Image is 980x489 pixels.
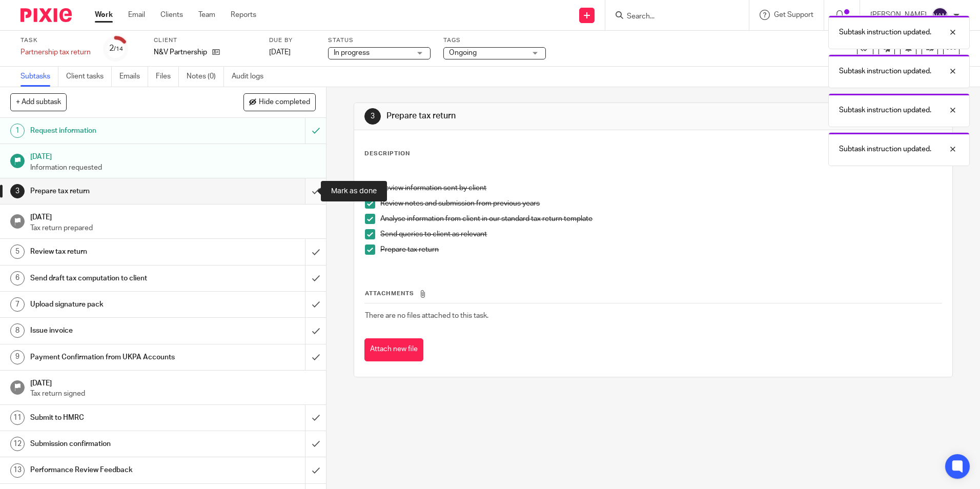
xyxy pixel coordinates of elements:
div: 13 [10,463,25,478]
div: 9 [10,350,25,364]
h1: Review tax return [30,244,207,259]
a: Subtasks [21,67,58,87]
a: Clients [160,10,183,20]
div: Partnership tax return [21,47,91,57]
img: Pixie [21,8,72,22]
a: Client tasks [66,67,112,87]
span: Ongoing [449,49,477,56]
h1: Performance Review Feedback [30,462,207,478]
label: Status [328,36,431,45]
h1: Send draft tax computation to client [30,271,207,286]
a: Work [95,10,113,20]
label: Tags [443,36,546,45]
label: Client [154,36,256,45]
span: In progress [334,49,370,56]
p: Subtask instruction updated. [839,105,931,115]
a: Notes (0) [187,67,224,87]
p: Analyse information from client in our standard tax return template [380,214,941,224]
h1: Payment Confirmation from UKPA Accounts [30,350,207,365]
button: + Add subtask [10,93,67,111]
p: Review information sent by client [380,183,941,193]
a: Files [156,67,179,87]
span: There are no files attached to this task. [365,312,488,319]
small: /14 [114,46,123,52]
div: 8 [10,323,25,338]
div: 11 [10,411,25,425]
span: Attachments [365,291,414,296]
a: Team [198,10,215,20]
div: 12 [10,437,25,451]
h1: Upload signature pack [30,297,207,312]
img: svg%3E [932,7,948,24]
label: Due by [269,36,315,45]
p: Subtask instruction updated. [839,66,931,76]
h1: Submission confirmation [30,436,207,452]
h1: Issue invoice [30,323,207,338]
h1: Submit to HMRC [30,410,207,425]
h1: [DATE] [30,149,316,162]
h1: [DATE] [30,210,316,222]
button: Attach new file [364,338,423,361]
h1: Prepare tax return [386,111,675,121]
button: Hide completed [243,93,316,111]
a: Emails [119,67,148,87]
p: Prepare tax return [380,244,941,255]
label: Task [21,36,91,45]
p: Subtask instruction updated. [839,144,931,154]
p: Description [364,150,410,158]
div: 3 [10,184,25,198]
a: Audit logs [232,67,271,87]
h1: Prepare tax return [30,184,207,199]
h1: [DATE] [30,376,316,389]
p: N&V Partnership [154,47,207,57]
a: Reports [231,10,256,20]
p: Subtask instruction updated. [839,27,931,37]
p: Send queries to client as relevant [380,229,941,239]
p: Information requested [30,162,316,173]
span: Hide completed [259,98,310,107]
div: 3 [364,108,381,125]
p: Tax return prepared [30,223,316,233]
p: Tax return signed [30,389,316,399]
p: Review notes and submission from previous years [380,198,941,209]
a: Email [128,10,145,20]
div: 2 [109,43,123,54]
div: 5 [10,244,25,259]
span: [DATE] [269,49,291,56]
div: 6 [10,271,25,286]
div: 7 [10,297,25,312]
div: 1 [10,124,25,138]
h1: Request information [30,123,207,138]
